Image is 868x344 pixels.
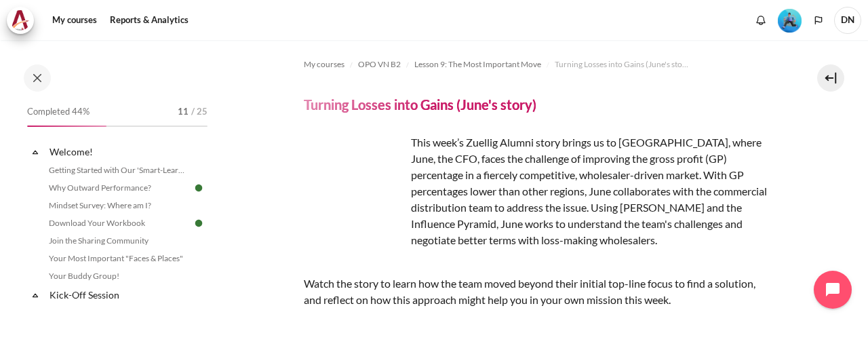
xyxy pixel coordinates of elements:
span: Lesson 9: The Most Important Move [414,58,541,71]
a: Turning Losses into Gains (June's story) [555,56,690,73]
p: Watch the story to learn how the team moved beyond their initial top-line focus to find a solutio... [304,275,772,308]
img: Done [193,217,205,229]
p: This week’s Zuellig Alumni story brings us to [GEOGRAPHIC_DATA], where June, the CFO, faces the c... [304,134,772,248]
a: OPO VN B2 [358,56,401,73]
a: Architeck Architeck [7,7,41,34]
span: My courses [304,58,344,71]
a: User menu [834,7,861,34]
a: My courses [304,56,344,73]
span: Collapse [28,288,42,302]
a: Mindset Survey: Where am I? [45,197,193,214]
a: Reports & Analytics [105,7,193,34]
a: Welcome! [47,142,193,161]
img: est [304,134,406,236]
button: Languages [808,10,829,31]
span: OPO VN B2 [358,58,401,71]
a: Your Most Important "Faces & Places" [45,250,193,267]
div: Level #3 [778,7,802,33]
img: Architeck [11,10,30,31]
a: My courses [47,7,102,34]
a: Join the Sharing Community [45,233,193,249]
div: Show notification window with no new notifications [751,10,771,31]
h4: Turning Losses into Gains (June's story) [304,96,536,113]
a: Kick-Off Session [47,286,193,304]
a: Join the Kick-Off Session [45,305,193,322]
a: Download Your Workbook [45,215,193,231]
div: 44% [27,126,106,127]
img: Level #3 [778,9,802,33]
a: Getting Started with Our 'Smart-Learning' Platform [45,162,193,178]
a: Lesson 9: The Most Important Move [414,56,541,73]
a: Level #3 [772,7,807,33]
span: Completed 44% [27,105,90,119]
a: Your Buddy Group! [45,268,193,284]
span: 11 [178,105,189,119]
a: Why Outward Performance? [45,180,193,196]
span: / 25 [191,105,208,119]
nav: Navigation bar [304,54,772,75]
span: Collapse [28,145,42,159]
img: Done [193,182,205,194]
span: Turning Losses into Gains (June's story) [555,58,690,71]
span: DN [834,7,861,34]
